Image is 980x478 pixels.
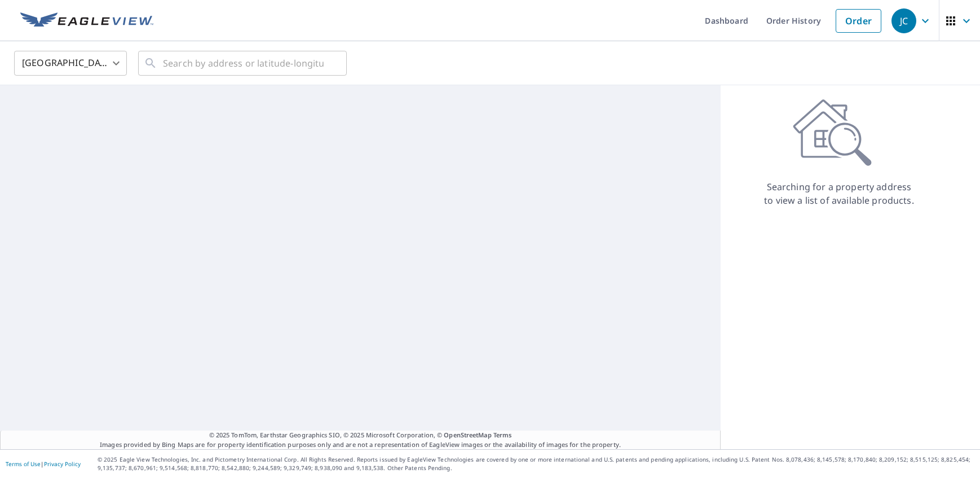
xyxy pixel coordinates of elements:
[6,461,81,467] p: |
[6,460,41,468] a: Terms of Use
[763,180,915,207] p: Searching for a property address to view a list of available products.
[836,9,881,33] a: Order
[44,460,81,468] a: Privacy Policy
[444,431,491,439] a: OpenStreetMap
[163,47,324,79] input: Search by address or latitude-longitude
[891,8,916,33] div: JC
[493,431,512,439] a: Terms
[209,431,512,440] span: © 2025 TomTom, Earthstar Geographics SIO, © 2025 Microsoft Corporation, ©
[14,47,127,79] div: [GEOGRAPHIC_DATA]
[98,455,974,472] p: © 2025 Eagle View Technologies, Inc. and Pictometry International Corp. All Rights Reserved. Repo...
[20,12,153,29] img: EV Logo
